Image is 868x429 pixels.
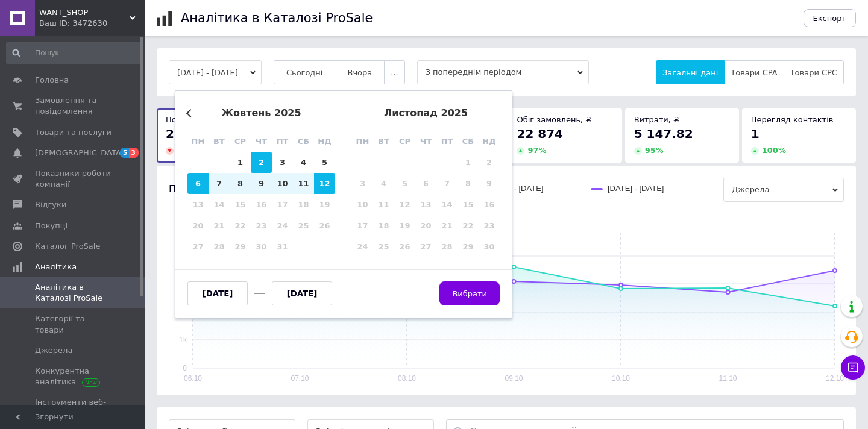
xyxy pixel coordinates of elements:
[436,173,458,194] div: Not available п’ятниця, 7-е листопада 2025 р.
[517,127,563,141] span: 22 874
[790,68,837,77] span: Товари CPC
[293,194,314,215] div: Not available субота, 18-е жовтня 2025 р.
[415,131,436,152] div: чт
[183,364,187,372] text: 0
[314,194,335,215] div: Not available неділя, 19-е жовтня 2025 р.
[272,173,293,194] div: Choose п’ятниця, 10-е жовтня 2025 р.
[335,60,385,84] button: Вчора
[373,215,394,236] div: Not available вівторок, 18-е листопада 2025 р.
[230,152,251,173] div: Choose середа, 1-е жовтня 2025 р.
[209,215,230,236] div: Not available вівторок, 21-е жовтня 2025 р.
[436,131,458,152] div: пт
[656,60,725,84] button: Загальні дані
[35,95,112,117] span: Замовлення та повідомлення
[352,152,500,257] div: month 2025-11
[209,236,230,257] div: Not available вівторок, 28-е жовтня 2025 р.
[645,146,664,155] span: 95 %
[230,173,251,194] div: Choose середа, 8-е жовтня 2025 р.
[187,152,335,257] div: month 2025-10
[813,14,847,23] span: Експорт
[209,173,230,194] div: Choose вівторок, 7-е жовтня 2025 р.
[129,148,139,158] span: 3
[398,374,416,383] text: 08.10
[272,215,293,236] div: Not available п’ятниця, 24-е жовтня 2025 р.
[452,289,487,298] span: Вибрати
[505,374,523,383] text: 09.10
[35,168,112,190] span: Показники роботи компанії
[35,282,112,304] span: Аналітика в Каталозі ProSale
[187,236,209,257] div: Not available понеділок, 27-е жовтня 2025 р.
[415,215,436,236] div: Not available четвер, 20-е листопада 2025 р.
[394,236,415,257] div: Not available середа, 26-е листопада 2025 р.
[458,131,479,152] div: сб
[436,236,458,257] div: Not available п’ятниця, 28-е листопада 2025 р.
[230,131,251,152] div: ср
[415,236,436,257] div: Not available четвер, 27-е листопада 2025 р.
[373,131,394,152] div: вт
[251,215,272,236] div: Not available четвер, 23-є жовтня 2025 р.
[187,131,209,152] div: пн
[35,241,100,252] span: Каталог ProSale
[517,115,591,124] span: Обіг замовлень, ₴
[187,215,209,236] div: Not available понеділок, 20-е жовтня 2025 р.
[166,115,195,124] span: Покази
[187,108,335,119] div: жовтень 2025
[436,194,458,215] div: Not available п’ятниця, 14-е листопада 2025 р.
[186,109,195,117] button: Previous Month
[352,173,373,194] div: Not available понеділок, 3-є листопада 2025 р.
[35,148,124,158] span: [DEMOGRAPHIC_DATA]
[181,11,373,25] h1: Аналітика в Каталозі ProSale
[352,131,373,152] div: пн
[479,173,500,194] div: Not available неділя, 9-е листопада 2025 р.
[352,236,373,257] div: Not available понеділок, 24-е листопада 2025 р.
[415,173,436,194] div: Not available четвер, 6-е листопада 2025 р.
[723,178,844,202] span: Джерела
[314,173,335,194] div: Choose неділя, 12-е жовтня 2025 р.
[35,199,66,210] span: Відгуки
[230,236,251,257] div: Not available середа, 29-е жовтня 2025 р.
[293,173,314,194] div: Choose субота, 11-е жовтня 2025 р.
[35,127,112,138] span: Товари та послуги
[35,345,72,356] span: Джерела
[731,68,777,77] span: Товари CPA
[35,221,68,231] span: Покупці
[804,9,857,27] button: Експорт
[479,131,500,152] div: нд
[458,215,479,236] div: Not available субота, 22-е листопада 2025 р.
[479,152,500,173] div: Not available неділя, 2-е листопада 2025 р.
[634,127,693,141] span: 5 147.82
[209,131,230,152] div: вт
[634,115,680,124] span: Витрати, ₴
[373,173,394,194] div: Not available вівторок, 4-е листопада 2025 р.
[662,68,718,77] span: Загальні дані
[314,131,335,152] div: нд
[352,108,500,119] div: листопад 2025
[719,374,737,383] text: 11.10
[251,131,272,152] div: чт
[35,313,112,335] span: Категорії та товари
[479,215,500,236] div: Not available неділя, 23-є листопада 2025 р.
[394,194,415,215] div: Not available середа, 12-е листопада 2025 р.
[347,68,372,77] span: Вчора
[458,236,479,257] div: Not available субота, 29-е листопада 2025 р.
[417,60,589,84] span: З попереднім періодом
[272,194,293,215] div: Not available п’ятниця, 17-е жовтня 2025 р.
[251,173,272,194] div: Choose четвер, 9-е жовтня 2025 р.
[35,366,112,387] span: Конкурентна аналітика
[724,60,784,84] button: Товари CPA
[179,336,187,344] text: 1k
[458,152,479,173] div: Not available субота, 1-е листопада 2025 р.
[458,194,479,215] div: Not available субота, 15-е листопада 2025 р.
[272,152,293,173] div: Choose п’ятниця, 3-є жовтня 2025 р.
[35,397,112,419] span: Інструменти веб-аналітики
[436,215,458,236] div: Not available п’ятниця, 21-е листопада 2025 р.
[166,127,212,141] span: 21 913
[251,152,272,173] div: Choose четвер, 2-е жовтня 2025 р.
[384,60,404,84] button: ...
[35,261,77,272] span: Аналітика
[35,75,69,86] span: Головна
[293,131,314,152] div: сб
[6,42,142,64] input: Пошук
[187,194,209,215] div: Not available понеділок, 13-е жовтня 2025 р.
[286,68,323,77] span: Сьогодні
